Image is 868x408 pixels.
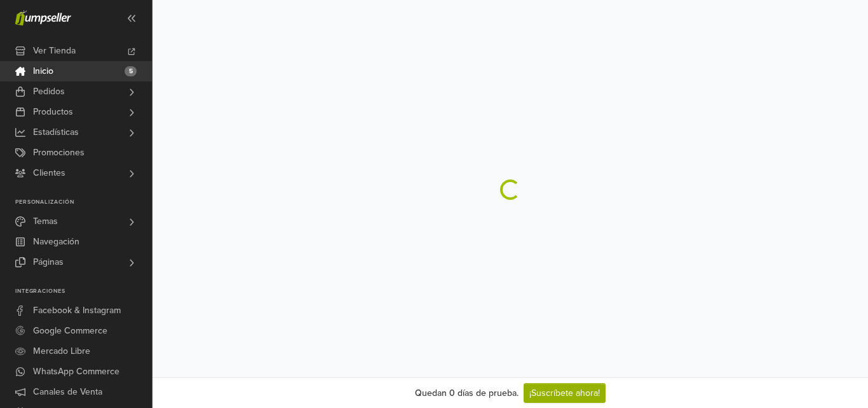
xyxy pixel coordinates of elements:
span: Estadísticas [33,122,79,143]
span: Navegación [33,232,79,252]
p: Personalización [15,199,152,206]
span: Google Commerce [33,321,107,341]
a: ¡Suscríbete ahora! [524,383,606,403]
span: Ver Tienda [33,41,76,61]
div: Quedan 0 días de prueba. [415,386,519,400]
span: Productos [33,102,73,122]
span: Temas [33,211,58,232]
span: Mercado Libre [33,341,90,362]
span: Pedidos [33,81,65,102]
span: Páginas [33,252,64,272]
span: Facebook & Instagram [33,300,121,321]
span: 5 [125,66,137,76]
span: Canales de Venta [33,382,102,402]
p: Integraciones [15,288,152,295]
span: Clientes [33,163,65,183]
span: Inicio [33,61,53,81]
span: WhatsApp Commerce [33,362,119,382]
span: Promociones [33,143,85,163]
